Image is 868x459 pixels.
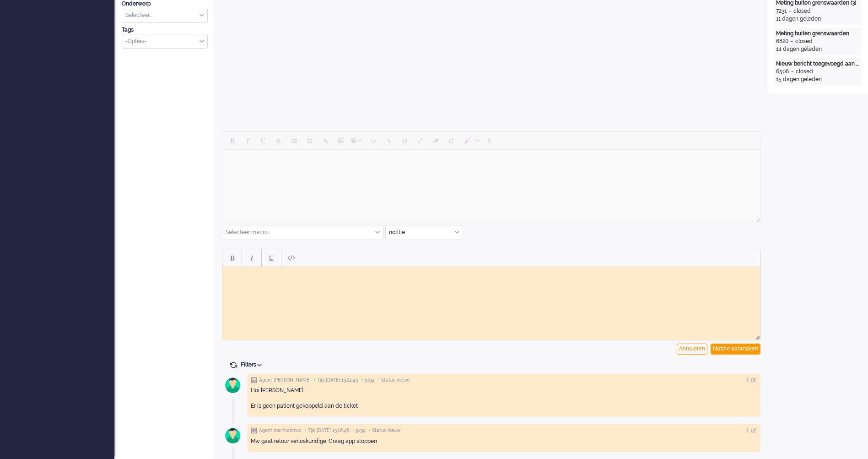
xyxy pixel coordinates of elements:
div: Nieuw bericht toegevoegd aan gesprek [776,60,859,68]
button: Bold [224,250,240,266]
div: 6506 [776,68,789,76]
div: Notitie aanmaken [711,344,760,355]
span: • Status nieuw [378,377,410,383]
span: • Status nieuw [369,427,400,434]
img: ic_note_grey.svg [251,427,257,434]
span: Agent marthabmsc [259,427,302,434]
span: Filters [241,361,265,368]
button: Paste plain text [283,250,299,266]
span: • 9234 [352,427,366,434]
img: avatar [221,374,244,397]
div: - [788,38,795,45]
div: closed [795,38,813,45]
span: • Tijd [DATE] 13:16:46 [305,427,349,434]
div: Hoi [PERSON_NAME], Er is geen patient gekoppeld aan de ticket [251,387,757,410]
div: 14 dagen geleden [776,45,859,53]
div: Mw gaat retour verloskundige. Graag app stoppen [251,437,757,445]
img: ic_note_grey.svg [251,377,257,383]
span: Agent [PERSON_NAME] [259,377,311,383]
div: Tags [122,26,208,34]
div: 7231 [776,7,787,15]
div: Resize [752,332,760,340]
div: Meting buiten grenswaarden [776,30,859,38]
div: Annuleren [677,344,707,355]
div: closed [796,68,813,76]
body: Rich Text Area. Press ALT-0 for help. [4,4,534,20]
span: • 9234 [361,377,375,383]
img: avatar [221,424,244,447]
div: - [787,7,793,15]
div: 11 dagen geleden [776,15,859,23]
span: • Tijd [DATE] 13:24:49 [314,377,358,383]
button: Underline [264,250,279,266]
div: 15 dagen geleden [776,76,859,83]
div: Select Tags [122,34,208,49]
div: closed [793,7,811,15]
button: Italic [244,250,259,266]
iframe: Rich Text Area [222,267,760,332]
div: - [789,68,796,76]
div: 6820 [776,38,788,45]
